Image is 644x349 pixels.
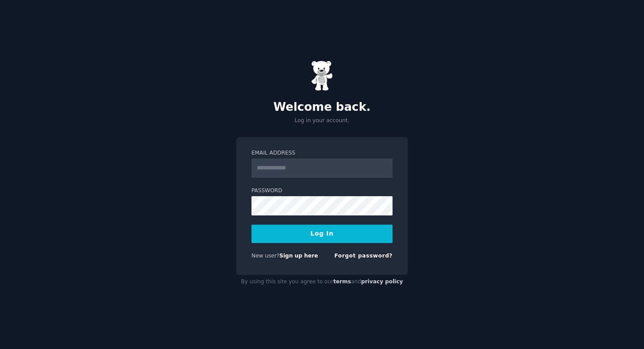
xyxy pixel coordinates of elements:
div: By using this site you agree to our and [236,275,408,289]
a: terms [333,278,351,285]
img: Gummy Bear [311,60,333,91]
a: Sign up here [280,253,318,259]
p: Log in your account. [236,117,408,125]
span: New user? [251,253,280,259]
h2: Welcome back. [236,100,408,114]
button: Log In [251,225,393,243]
label: Password [251,187,393,195]
a: privacy policy [361,278,403,285]
a: Forgot password? [334,253,393,259]
label: Email Address [251,149,393,157]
